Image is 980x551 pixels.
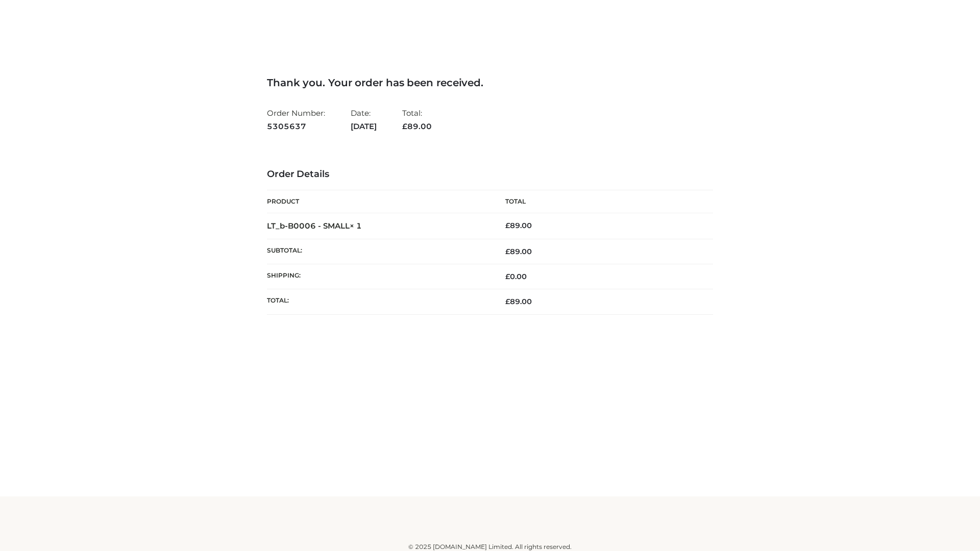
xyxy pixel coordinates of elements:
[402,104,432,135] li: Total:
[505,297,532,306] span: 89.00
[402,121,432,131] span: 89.00
[267,169,713,180] h3: Order Details
[267,239,490,264] th: Subtotal:
[505,272,510,281] span: £
[505,247,532,256] span: 89.00
[351,104,377,135] li: Date:
[490,190,713,213] th: Total
[505,297,510,306] span: £
[351,120,377,133] strong: [DATE]
[267,190,490,213] th: Product
[505,221,510,230] span: £
[267,104,325,135] li: Order Number:
[267,120,325,133] strong: 5305637
[402,121,407,131] span: £
[267,289,490,314] th: Total:
[505,221,532,230] bdi: 89.00
[267,221,362,231] strong: LT_b-B0006 - SMALL
[267,77,713,89] h3: Thank you. Your order has been received.
[505,272,527,281] bdi: 0.00
[505,247,510,256] span: £
[350,221,362,231] strong: × 1
[267,264,490,289] th: Shipping:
